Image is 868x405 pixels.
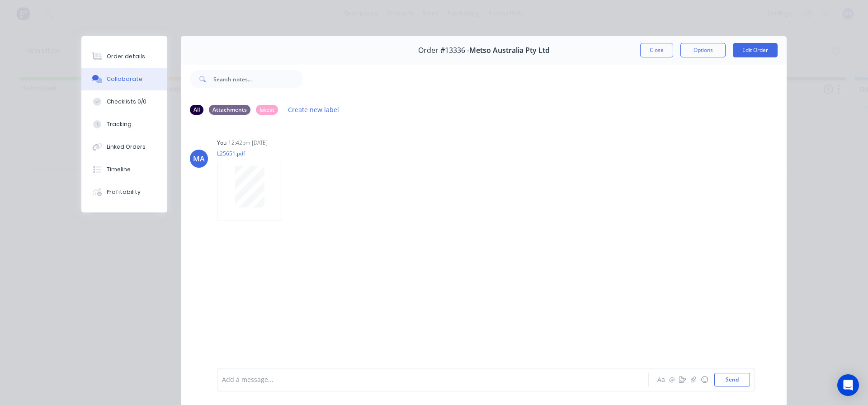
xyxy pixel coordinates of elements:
button: Order details [81,45,167,68]
button: @ [666,374,677,385]
button: Checklists 0/0 [81,90,167,113]
div: Linked Orders [107,143,146,151]
div: 12:42pm [DATE] [228,139,268,147]
button: Linked Orders [81,136,167,158]
button: Timeline [81,158,167,181]
button: Collaborate [81,68,167,90]
button: Options [680,43,726,57]
span: Order #13336 - [418,46,469,55]
button: Tracking [81,113,167,136]
div: Checklists 0/0 [107,98,146,106]
div: latest [256,105,278,115]
button: Edit Order [733,43,778,57]
input: Search notes... [213,70,303,88]
button: Send [714,373,750,386]
div: Timeline [107,165,131,174]
div: Profitability [107,188,141,196]
div: Open Intercom Messenger [837,374,859,396]
div: Tracking [107,120,132,128]
div: You [217,139,226,147]
p: L25651.pdf [217,150,291,157]
div: All [190,105,203,115]
button: Aa [656,374,666,385]
button: ☺ [699,374,710,385]
button: Profitability [81,181,167,203]
div: Attachments [209,105,250,115]
span: Metso Australia Pty Ltd [469,46,550,55]
button: Close [640,43,673,57]
div: Collaborate [107,75,142,83]
button: Create new label [283,104,344,116]
div: Order details [107,52,145,61]
div: MA [193,153,205,164]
